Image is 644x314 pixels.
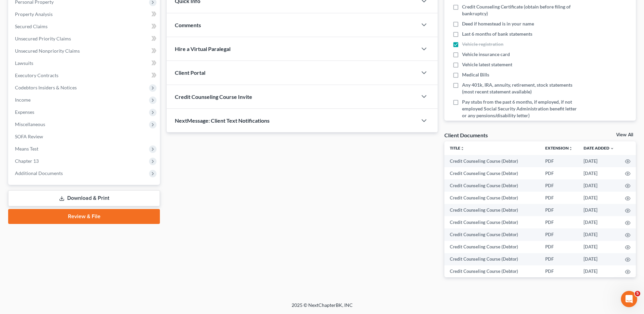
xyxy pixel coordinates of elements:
[578,265,620,278] td: [DATE]
[175,22,201,28] span: Comments
[540,179,578,192] td: PDF
[129,302,516,314] div: 2025 © NextChapterBK, INC
[462,3,582,17] span: Credit Counseling Certificate (obtain before filing of bankruptcy)
[578,241,620,253] td: [DATE]
[578,228,620,241] td: [DATE]
[15,170,63,176] span: Additional Documents
[10,45,160,57] a: Unsecured Nonpriority Claims
[15,36,71,41] span: Unsecured Priority Claims
[462,82,582,95] span: Any 401k, IRA, annuity, retirement, stock statements (most recent statement available)
[10,57,160,69] a: Lawsuits
[460,146,464,151] i: unfold_more
[569,146,573,151] i: unfold_more
[444,179,540,192] td: Credit Counseling Course (Debtor)
[450,145,464,151] a: Titleunfold_more
[444,132,488,139] div: Client Documents
[444,265,540,278] td: Credit Counseling Course (Debtor)
[175,46,231,52] span: Hire a Virtual Paralegal
[540,155,578,167] td: PDF
[444,204,540,216] td: Credit Counseling Course (Debtor)
[635,291,640,296] span: 5
[540,216,578,228] td: PDF
[462,41,503,48] span: Vehicle registration
[444,155,540,167] td: Credit Counseling Course (Debtor)
[444,216,540,228] td: Credit Counseling Course (Debtor)
[578,192,620,204] td: [DATE]
[15,85,77,90] span: Codebtors Insiders & Notices
[545,145,573,151] a: Extensionunfold_more
[578,216,620,228] td: [DATE]
[15,134,43,139] span: SOFA Review
[578,204,620,216] td: [DATE]
[10,130,160,143] a: SOFA Review
[621,291,637,307] iframe: Intercom live chat
[15,146,38,152] span: Means Test
[15,121,45,127] span: Miscellaneous
[444,228,540,241] td: Credit Counseling Course (Debtor)
[175,117,270,124] span: NextMessage: Client Text Notifications
[578,155,620,167] td: [DATE]
[610,146,614,151] i: expand_more
[462,61,512,68] span: Vehicle latest statement
[10,8,160,20] a: Property Analysis
[15,48,80,54] span: Unsecured Nonpriority Claims
[462,99,582,119] span: Pay stubs from the past 6 months, if employed, if not employed Social Security Administration ben...
[462,20,534,27] span: Deed if homestead is in your name
[540,228,578,241] td: PDF
[540,204,578,216] td: PDF
[578,253,620,265] td: [DATE]
[15,97,31,103] span: Income
[8,190,160,206] a: Download & Print
[444,192,540,204] td: Credit Counseling Course (Debtor)
[584,145,614,151] a: Date Added expand_more
[540,167,578,179] td: PDF
[10,20,160,33] a: Secured Claims
[540,265,578,278] td: PDF
[578,167,620,179] td: [DATE]
[15,158,39,164] span: Chapter 13
[175,69,205,76] span: Client Portal
[540,192,578,204] td: PDF
[10,33,160,45] a: Unsecured Priority Claims
[10,69,160,82] a: Executory Contracts
[616,133,633,137] a: View All
[540,241,578,253] td: PDF
[15,11,53,17] span: Property Analysis
[444,167,540,179] td: Credit Counseling Course (Debtor)
[462,71,489,78] span: Medical Bills
[444,253,540,265] td: Credit Counseling Course (Debtor)
[175,93,252,100] span: Credit Counseling Course Invite
[15,109,34,115] span: Expenses
[15,72,58,78] span: Executory Contracts
[462,31,532,37] span: Last 6 months of bank statements
[444,241,540,253] td: Credit Counseling Course (Debtor)
[578,179,620,192] td: [DATE]
[15,23,48,29] span: Secured Claims
[462,51,510,58] span: Vehicle insurance card
[15,60,33,66] span: Lawsuits
[540,253,578,265] td: PDF
[8,209,160,224] a: Review & File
